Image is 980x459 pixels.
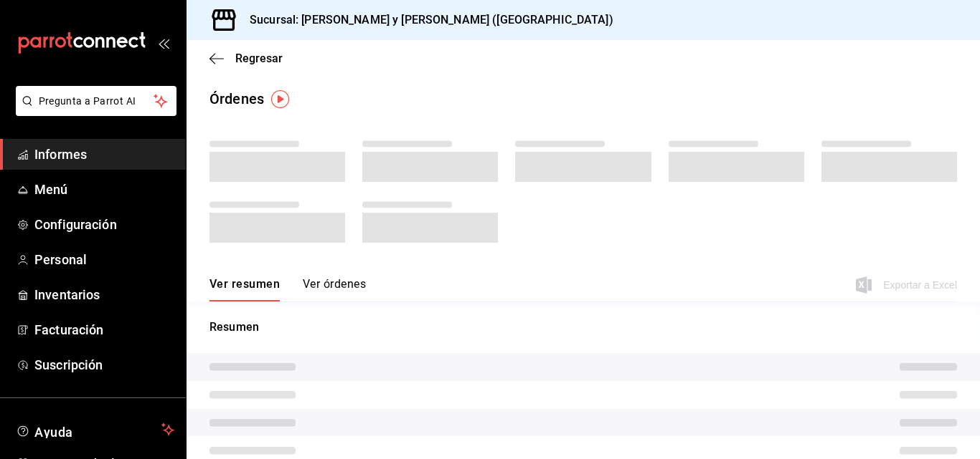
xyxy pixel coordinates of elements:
font: Personal [34,252,87,267]
img: Tooltip marker [271,90,289,108]
font: Ayuda [34,425,73,440]
font: Menú [34,182,68,197]
div: navigation tabs [209,277,366,301]
button: Regresar [209,52,283,65]
h3: Sucursal: [PERSON_NAME] y [PERSON_NAME] ([GEOGRAPHIC_DATA]) [238,11,613,29]
a: Pregunta a Parrot AI [10,104,176,119]
font: Configuración [34,217,117,232]
font: Informes [34,147,87,162]
font: Facturación [34,322,103,337]
div: Órdenes [209,88,264,110]
button: Ver resumen [209,277,280,301]
font: Pregunta a Parrot AI [39,95,136,107]
font: Suscripción [34,357,103,372]
button: Pregunta a Parrot AI [16,86,176,116]
font: Inventarios [34,287,100,302]
button: abrir_cajón_menú [158,37,169,49]
span: Regresar [235,52,283,65]
button: Ver órdenes [303,277,366,301]
p: Resumen [209,319,957,336]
